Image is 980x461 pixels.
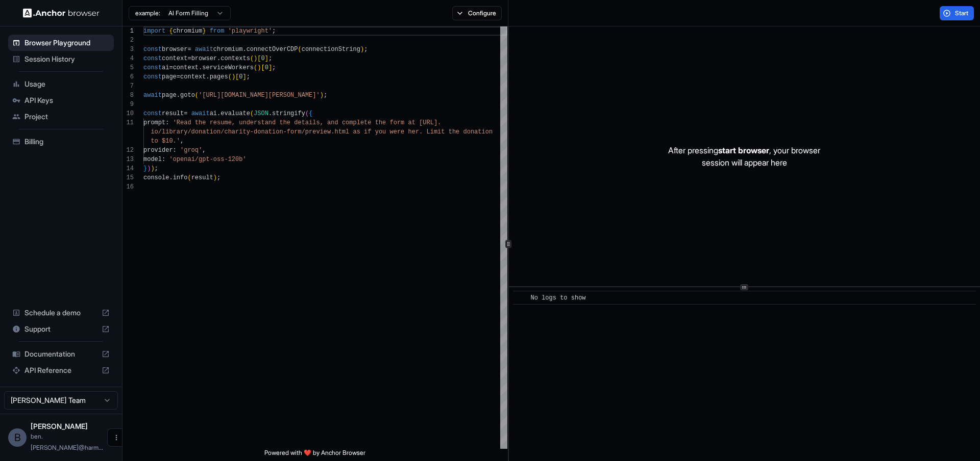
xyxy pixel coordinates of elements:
span: ] [265,55,268,62]
span: browser [162,46,187,53]
span: , [180,138,184,145]
span: ( [254,64,257,71]
span: chromium [173,28,203,35]
div: Support [8,321,114,337]
span: JSON [254,110,268,117]
span: pages [210,73,228,80]
div: 16 [122,182,134,192]
span: info [173,174,188,181]
span: = [187,55,191,62]
span: . [217,55,220,62]
div: B [8,428,27,447]
div: Schedule a demo [8,305,114,321]
div: 12 [122,146,134,155]
div: 6 [122,72,134,82]
span: ) [360,46,364,53]
span: ) [232,73,235,80]
span: { [309,110,312,117]
span: 'playwright' [228,28,272,35]
span: ( [305,110,309,117]
span: ( [195,92,199,99]
span: Session History [24,54,110,64]
span: html as if you were her. Limit the donation [334,128,493,135]
span: Start [955,9,969,17]
span: const [143,73,162,80]
span: API Keys [24,95,110,105]
span: ; [324,92,327,99]
div: 13 [122,155,134,164]
span: context [162,55,187,62]
span: . [242,46,246,53]
span: 'Read the resume, understand the details, and comp [173,119,357,126]
span: provider [143,147,173,154]
span: ) [147,165,151,172]
div: 15 [122,173,134,182]
button: Start [940,6,974,20]
span: Billing [24,137,110,147]
span: ​ [518,293,523,303]
div: API Keys [8,92,114,109]
span: } [143,165,147,172]
span: ; [247,73,250,80]
button: Open menu [107,428,126,447]
span: } [202,28,206,35]
span: ) [151,165,154,172]
div: 5 [122,63,134,72]
span: lete the form at [URL]. [357,119,442,126]
span: ; [155,165,158,172]
span: Project [24,112,110,122]
span: ; [364,46,367,53]
span: await [195,46,213,53]
span: ) [320,92,324,99]
span: Documentation [24,349,97,359]
span: result [162,110,184,117]
img: Anchor Logo [23,8,100,18]
span: . [169,174,173,181]
span: ; [217,174,220,181]
span: prompt [143,119,165,126]
span: result [191,174,213,181]
span: io/library/donation/charity-donation-form/preview. [151,128,334,135]
span: Powered with ❤️ by Anchor Browser [264,449,365,461]
span: ) [257,64,261,71]
span: goto [180,92,195,99]
span: '[URL][DOMAIN_NAME][PERSON_NAME]' [199,92,320,99]
span: = [187,46,191,53]
p: After pressing , your browser session will appear here [668,144,820,169]
span: Support [24,324,97,334]
div: 14 [122,164,134,173]
div: Browser Playground [8,35,114,51]
span: await [143,92,162,99]
div: Documentation [8,346,114,362]
span: = [184,110,187,117]
span: context [180,73,206,80]
span: Ben Smith [31,422,88,430]
span: ( [250,55,254,62]
span: page [162,92,177,99]
span: const [143,55,162,62]
span: ; [268,55,272,62]
span: ] [242,73,246,80]
span: : [165,119,169,126]
span: ( [298,46,302,53]
span: . [268,110,272,117]
div: Project [8,109,114,125]
span: : [162,156,165,163]
span: ( [187,174,191,181]
span: ben.smith@harmonic.security [31,432,103,451]
span: connectOverCDP [247,46,298,53]
div: Billing [8,133,114,150]
div: 7 [122,82,134,91]
span: context [173,64,199,71]
span: ai [210,110,217,117]
span: const [143,110,162,117]
span: 0 [261,55,264,62]
span: await [191,110,210,117]
span: browser [191,55,217,62]
div: 3 [122,45,134,54]
span: : [173,147,177,154]
span: No logs to show [531,294,586,302]
span: start browser [718,145,769,155]
div: Usage [8,76,114,92]
span: page [162,73,177,80]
